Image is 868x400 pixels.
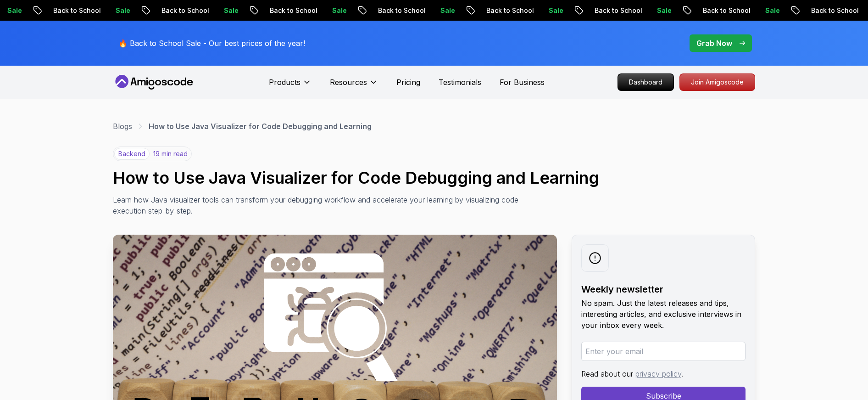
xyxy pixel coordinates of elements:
[581,283,746,296] h2: Weekly newsletter
[479,6,541,15] p: Back to School
[113,121,132,132] a: Blogs
[269,77,300,88] p: Products
[371,6,433,15] p: Back to School
[433,6,462,15] p: Sale
[500,77,545,88] a: For Business
[587,6,650,15] p: Back to School
[113,169,755,187] h1: How to Use Java Visualizer for Code Debugging and Learning
[439,77,481,88] a: Testimonials
[269,77,312,95] button: Products
[46,6,108,15] p: Back to School
[650,6,679,15] p: Sale
[154,6,217,15] p: Back to School
[153,149,188,158] p: 19 min read
[113,194,524,216] p: Learn how Java visualizer tools can transform your debugging workflow and accelerate your learnin...
[217,6,246,15] p: Sale
[758,6,787,15] p: Sale
[696,38,732,49] p: Grab Now
[581,342,746,361] input: Enter your email
[149,121,372,132] p: How to Use Java Visualizer for Code Debugging and Learning
[581,298,746,331] p: No spam. Just the latest releases and tips, interesting articles, and exclusive interviews in you...
[325,6,354,15] p: Sale
[114,148,150,160] p: backend
[679,73,755,91] a: Join Amigoscode
[618,73,674,91] a: Dashboard
[635,369,681,378] a: privacy policy
[680,74,755,90] p: Join Amigoscode
[541,6,571,15] p: Sale
[804,6,866,15] p: Back to School
[262,6,325,15] p: Back to School
[581,368,746,379] p: Read about our .
[618,74,673,90] p: Dashboard
[330,77,378,95] button: Resources
[330,77,367,88] p: Resources
[108,6,138,15] p: Sale
[396,77,420,88] a: Pricing
[696,6,758,15] p: Back to School
[118,38,305,49] p: 🔥 Back to School Sale - Our best prices of the year!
